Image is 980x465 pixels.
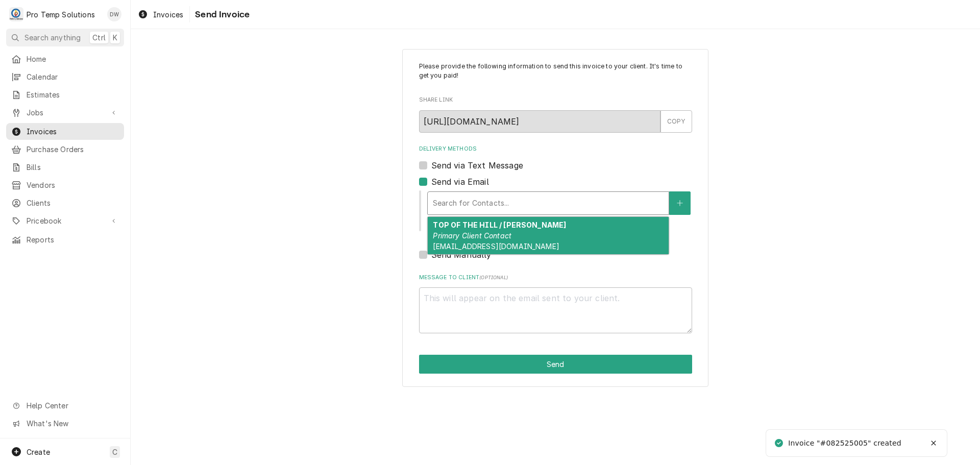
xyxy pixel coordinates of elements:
div: DW [107,7,121,21]
strong: TOP OF THE HILL / [PERSON_NAME] [433,221,566,229]
span: Invoices [153,9,183,20]
span: Help Center [27,400,118,411]
span: Send Invoice [192,8,250,21]
svg: Create New Contact [677,200,683,207]
span: Search anything [24,32,81,43]
span: What's New [27,418,118,429]
div: Delivery Methods [419,145,692,261]
em: Primary Client Contact [433,231,511,240]
a: Purchase Orders [6,141,124,158]
a: Clients [6,194,124,211]
span: K [113,32,117,43]
button: Create New Contact [669,191,691,215]
a: Calendar [6,68,124,85]
button: Search anythingCtrlK [6,29,124,46]
a: Home [6,51,124,67]
a: Vendors [6,177,124,193]
label: Send via Email [431,176,489,188]
span: Vendors [27,180,119,190]
label: Share Link [419,96,692,104]
div: Invoice "#082525005" created [788,438,902,449]
label: Send via Text Message [431,159,523,172]
span: C [112,447,117,457]
span: Pricebook [27,215,104,226]
a: Reports [6,231,124,248]
span: Bills [27,162,119,173]
a: Invoices [6,123,124,140]
a: Go to Pricebook [6,212,124,229]
span: Estimates [27,89,119,100]
label: Send Manually [431,249,492,261]
a: Bills [6,159,124,176]
span: Clients [27,198,119,208]
span: Invoices [27,126,119,137]
div: P [9,7,23,21]
span: Jobs [27,107,104,118]
span: [EMAIL_ADDRESS][DOMAIN_NAME] [433,242,559,251]
p: Please provide the following information to send this invoice to your client. It's time to get yo... [419,62,692,81]
span: Calendar [27,71,119,82]
div: Invoice Send [402,49,708,387]
div: Button Group [419,355,692,374]
button: COPY [660,110,692,133]
div: Invoice Send Form [419,62,692,333]
div: Dana Williams's Avatar [107,7,121,21]
button: Send [419,355,692,374]
span: Reports [27,234,119,245]
div: Message to Client [419,274,692,333]
a: Go to Jobs [6,104,124,121]
div: Share Link [419,96,692,132]
div: Pro Temp Solutions [27,9,95,20]
a: Go to Help Center [6,397,124,414]
label: Delivery Methods [419,145,692,153]
label: Message to Client [419,274,692,282]
span: ( optional ) [479,275,508,280]
a: Estimates [6,86,124,103]
span: Ctrl [92,32,106,43]
div: Button Group Row [419,355,692,374]
a: Invoices [134,6,187,23]
a: Go to What's New [6,415,124,432]
div: Pro Temp Solutions's Avatar [9,7,23,21]
span: Create [27,448,50,456]
span: Home [27,54,119,64]
span: Purchase Orders [27,144,119,155]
